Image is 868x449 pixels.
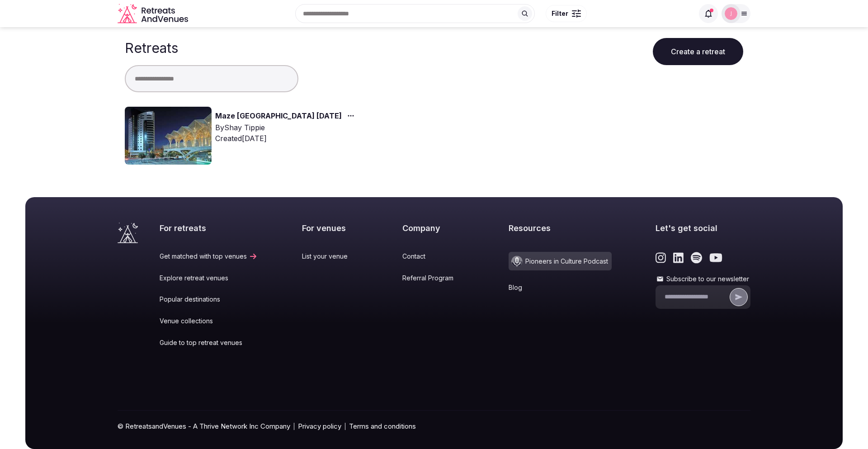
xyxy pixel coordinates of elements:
[125,107,212,165] img: Top retreat image for the retreat: Maze Lisbon November 2025
[160,317,258,326] a: Venue collections
[302,222,359,234] h2: For venues
[118,222,138,243] a: Visit the homepage
[709,252,722,264] a: Link to the retreats and venues Youtube page
[673,252,684,264] a: Link to the retreats and venues LinkedIn page
[509,283,612,292] a: Blog
[160,274,258,283] a: Explore retreat venues
[509,252,612,270] a: Pioneers in Culture Podcast
[215,122,358,133] div: By Shay Tippie
[302,252,359,261] a: List your venue
[656,274,750,284] label: Subscribe to our newsletter
[552,9,568,18] span: Filter
[215,133,358,144] div: Created [DATE]
[160,338,258,347] a: Guide to top retreat venues
[118,4,190,24] a: Visit the homepage
[160,295,258,304] a: Popular destinations
[656,252,666,264] a: Link to the retreats and venues Instagram page
[118,411,750,449] div: © RetreatsandVenues - A Thrive Network Inc Company
[402,252,464,261] a: Contact
[509,222,612,234] h2: Resources
[160,222,258,234] h2: For retreats
[725,7,737,20] img: jolynn.hall
[125,40,178,56] h1: Retreats
[349,421,416,431] a: Terms and conditions
[546,5,587,22] button: Filter
[402,222,464,234] h2: Company
[298,421,341,431] a: Privacy policy
[656,222,750,234] h2: Let's get social
[653,38,743,65] button: Create a retreat
[215,110,342,122] a: Maze [GEOGRAPHIC_DATA] [DATE]
[402,274,464,283] a: Referral Program
[118,4,190,24] svg: Retreats and Venues company logo
[160,252,258,261] a: Get matched with top venues
[691,252,702,264] a: Link to the retreats and venues Spotify page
